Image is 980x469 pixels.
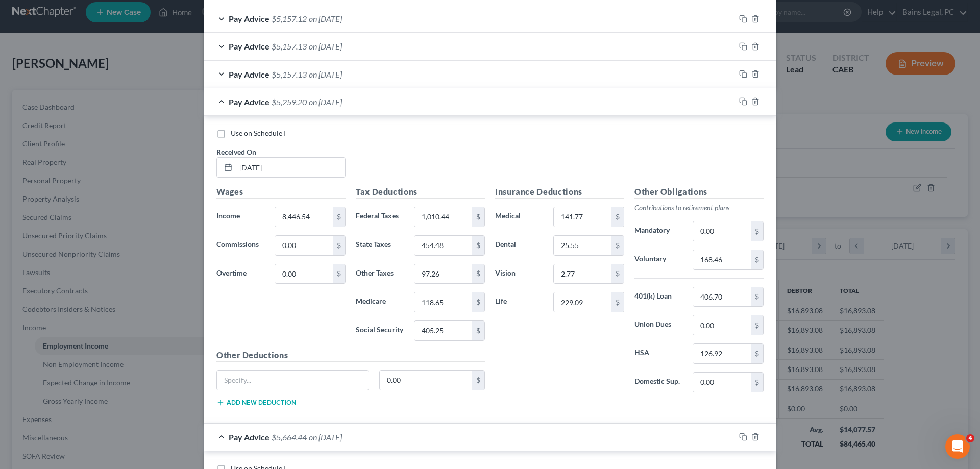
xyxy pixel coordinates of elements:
label: Union Dues [629,315,688,335]
div: $ [611,207,624,227]
input: 0.00 [414,236,472,255]
input: 0.00 [414,321,472,340]
button: Add new deduction [216,399,296,407]
p: Contributions to retirement plans [634,203,764,213]
label: Other Taxes [351,264,409,284]
input: 0.00 [693,221,751,241]
span: Pay Advice [229,432,269,442]
span: $5,157.13 [272,41,307,51]
div: $ [751,373,763,392]
label: Medicare [351,292,409,312]
label: Voluntary [629,250,688,270]
label: Medical [490,207,548,227]
input: 0.00 [693,250,751,269]
label: Federal Taxes [351,207,409,227]
span: on [DATE] [309,14,342,23]
label: Overtime [211,264,269,284]
div: $ [472,236,484,255]
input: 0.00 [554,207,611,227]
label: Social Security [351,320,409,341]
input: 0.00 [693,287,751,307]
h5: Other Deductions [216,349,485,362]
input: 0.00 [414,264,472,284]
div: $ [751,287,763,307]
input: 0.00 [554,236,611,255]
span: on [DATE] [309,432,342,442]
span: Income [216,211,240,220]
div: $ [751,221,763,241]
span: $5,157.12 [272,14,307,23]
span: on [DATE] [309,41,342,51]
div: $ [611,236,624,255]
input: 0.00 [275,207,333,227]
label: 401(k) Loan [629,287,688,307]
div: $ [472,264,484,284]
div: $ [472,292,484,312]
div: $ [611,264,624,284]
input: 0.00 [414,207,472,227]
span: Use on Schedule I [231,129,286,137]
input: 0.00 [554,264,611,284]
div: $ [751,315,763,335]
div: $ [751,344,763,363]
h5: Insurance Deductions [495,186,624,199]
span: Received On [216,147,256,156]
div: $ [611,292,624,312]
div: $ [472,321,484,340]
div: $ [751,250,763,269]
input: 0.00 [275,264,333,284]
label: Dental [490,235,548,256]
input: 0.00 [414,292,472,312]
h5: Other Obligations [634,186,764,199]
input: 0.00 [693,373,751,392]
label: Commissions [211,235,269,256]
h5: Wages [216,186,346,199]
iframe: Intercom live chat [945,434,970,459]
div: $ [333,264,345,284]
label: Mandatory [629,221,688,241]
span: on [DATE] [309,69,342,79]
input: 0.00 [554,292,611,312]
input: 0.00 [380,371,473,390]
div: $ [472,207,484,227]
input: Specify... [217,371,369,390]
span: $5,259.20 [272,97,307,107]
label: Domestic Sup. [629,372,688,392]
div: $ [472,371,484,390]
input: 0.00 [275,236,333,255]
span: Pay Advice [229,97,269,107]
label: Life [490,292,548,312]
div: $ [333,236,345,255]
input: MM/DD/YYYY [236,158,345,177]
label: HSA [629,343,688,364]
span: on [DATE] [309,97,342,107]
span: 4 [966,434,974,442]
label: Vision [490,264,548,284]
input: 0.00 [693,344,751,363]
span: Pay Advice [229,41,269,51]
input: 0.00 [693,315,751,335]
span: Pay Advice [229,69,269,79]
div: $ [333,207,345,227]
span: $5,157.13 [272,69,307,79]
h5: Tax Deductions [356,186,485,199]
label: State Taxes [351,235,409,256]
span: $5,664.44 [272,432,307,442]
span: Pay Advice [229,14,269,23]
